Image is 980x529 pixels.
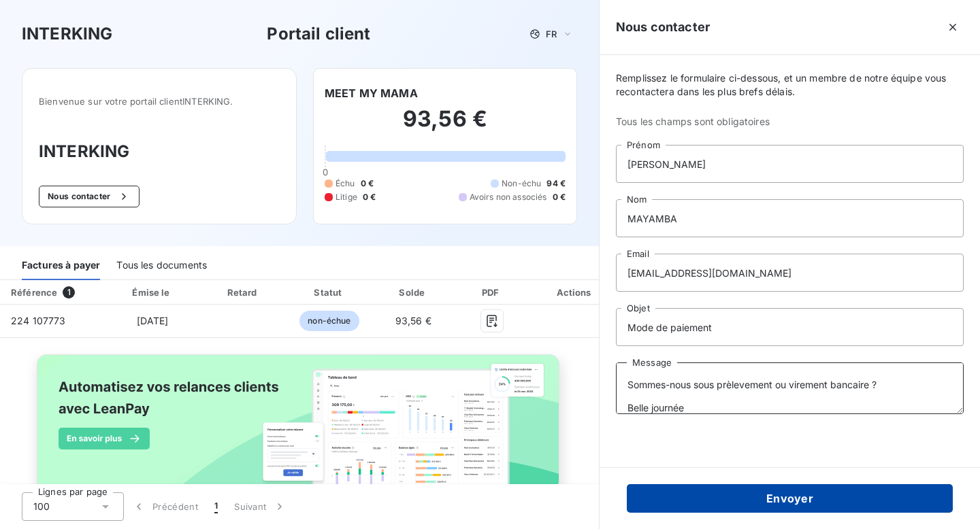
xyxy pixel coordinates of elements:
[299,311,359,331] span: non-échue
[24,346,574,513] img: banner
[22,22,112,46] h3: INTERKING
[137,315,169,326] span: [DATE]
[226,492,295,521] button: Suivant
[616,362,964,414] textarea: Bonjour, Sommes-nous sous prèlevement ou virement bancaire ? Belle journée
[108,286,197,299] div: Émise le
[325,105,566,146] h2: 93,56 €
[323,167,328,177] span: 0
[39,139,280,164] h3: INTERKING
[11,287,57,298] div: Référence
[502,177,541,190] span: Non-échu
[116,252,207,280] div: Tous les documents
[203,286,284,299] div: Retard
[325,85,418,101] h6: MEET MY MAMA
[546,29,557,39] span: FR
[363,191,376,203] span: 0 €
[206,492,226,521] button: 1
[63,286,75,298] span: 1
[616,145,964,183] input: placeholder
[22,252,100,280] div: Factures à payer
[39,186,140,207] button: Nous contacter
[616,115,964,129] span: Tous les champs sont obligatoires
[616,199,964,237] input: placeholder
[395,315,431,326] span: 93,56 €
[470,191,547,203] span: Avoirs non associés
[336,177,355,190] span: Échu
[124,492,206,521] button: Précédent
[33,500,50,513] span: 100
[289,286,369,299] div: Statut
[11,315,66,326] span: 224 107773
[616,254,964,292] input: placeholder
[361,177,374,190] span: 0 €
[616,308,964,346] input: placeholder
[616,71,964,99] span: Remplissez le formulaire ci-dessous, et un membre de notre équipe vous recontactera dans les plus...
[627,484,953,513] button: Envoyer
[336,191,357,203] span: Litige
[553,191,566,203] span: 0 €
[374,286,452,299] div: Solde
[267,22,370,46] h3: Portail client
[532,286,619,299] div: Actions
[616,18,710,37] h5: Nous contacter
[546,177,566,190] span: 94 €
[457,286,526,299] div: PDF
[214,500,218,513] span: 1
[39,96,280,107] span: Bienvenue sur votre portail client INTERKING .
